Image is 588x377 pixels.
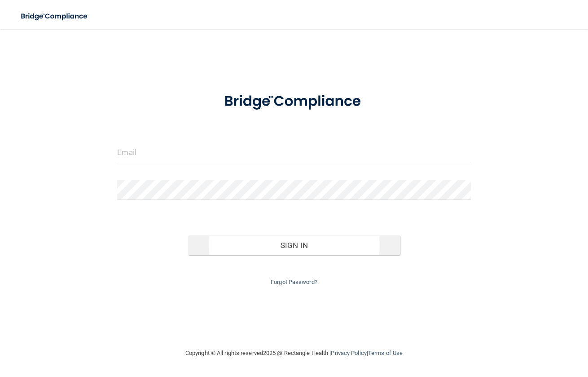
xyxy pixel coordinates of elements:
[209,83,379,120] img: bridge_compliance_login_screen.278c3ca4.svg
[368,350,403,356] a: Terms of Use
[188,235,400,255] button: Sign In
[271,279,317,285] a: Forgot Password?
[117,142,470,162] input: Email
[331,350,366,356] a: Privacy Policy
[13,7,96,26] img: bridge_compliance_login_screen.278c3ca4.svg
[130,339,458,368] div: Copyright © All rights reserved 2025 @ Rectangle Health | |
